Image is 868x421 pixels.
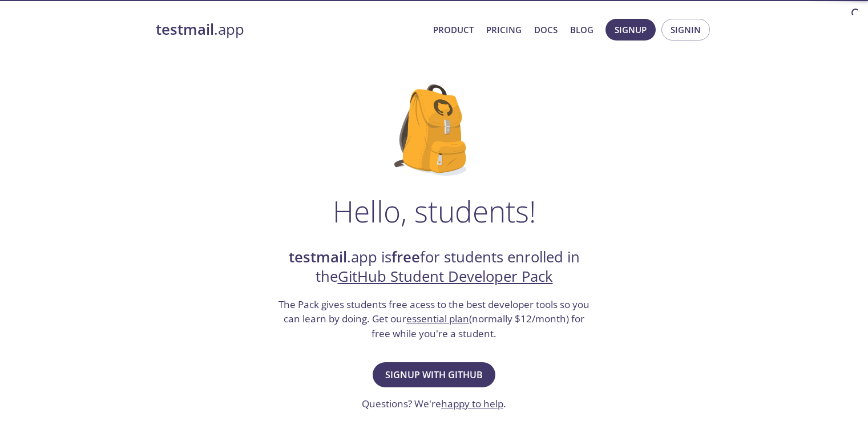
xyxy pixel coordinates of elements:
span: Signin [671,22,701,37]
img: github-student-backpack.png [394,84,474,176]
a: Pricing [486,22,522,37]
a: testmail.app [156,20,424,39]
span: Signup with GitHub [385,367,483,383]
strong: testmail [289,247,347,267]
a: Docs [534,22,558,37]
button: Signup [605,19,656,41]
button: Signin [661,19,710,41]
strong: testmail [156,19,214,39]
a: essential plan [406,312,469,325]
a: GitHub Student Developer Pack [338,266,553,286]
strong: free [391,247,420,267]
h3: The Pack gives students free acess to the best developer tools so you can learn by doing. Get our... [277,297,591,341]
h2: .app is for students enrolled in the [277,248,591,287]
a: Product [433,22,474,37]
h3: Questions? We're . [362,396,506,411]
h1: Hello, students! [333,194,536,228]
span: Signup [615,22,647,37]
a: Blog [570,22,594,37]
button: Signup with GitHub [373,362,495,387]
a: happy to help [441,397,503,410]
